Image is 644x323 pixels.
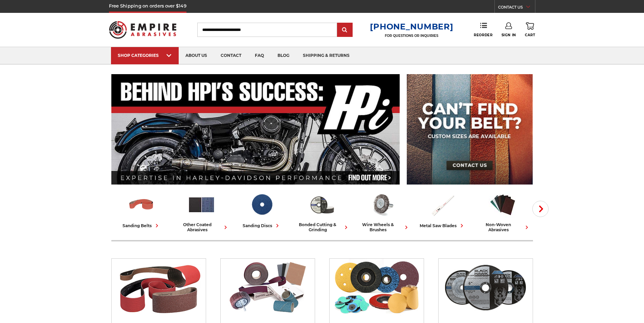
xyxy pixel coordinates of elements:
img: Metal Saw Blades [428,191,457,219]
div: SHOP CATEGORIES [118,53,172,58]
a: contact [214,47,248,64]
a: sanding discs [235,191,289,229]
a: blog [271,47,296,64]
button: Next [532,201,549,217]
img: Bonded Cutting & Grinding [442,259,529,316]
a: metal saw blades [415,191,470,229]
a: sanding belts [114,191,169,229]
img: Other Coated Abrasives [187,191,216,219]
img: Sanding Belts [115,259,202,316]
a: about us [179,47,214,64]
img: Sanding Belts [127,191,155,219]
img: Sanding Discs [333,259,420,316]
div: metal saw blades [420,222,465,229]
a: non-woven abrasives [475,191,530,232]
a: Cart [525,22,535,37]
div: non-woven abrasives [475,222,530,232]
a: Reorder [474,22,492,37]
div: sanding belts [123,222,160,229]
img: Wire Wheels & Brushes [368,191,396,219]
a: other coated abrasives [174,191,229,232]
img: Empire Abrasives [109,17,177,43]
span: Cart [525,33,535,37]
a: [PHONE_NUMBER] [370,22,453,31]
img: Other Coated Abrasives [224,259,311,316]
a: bonded cutting & grinding [295,191,350,232]
div: wire wheels & brushes [355,222,410,232]
img: Bonded Cutting & Grinding [308,191,336,219]
input: Submit [338,23,352,37]
a: faq [248,47,271,64]
img: Banner for an interview featuring Horsepower Inc who makes Harley performance upgrades featured o... [111,74,400,185]
div: sanding discs [243,222,281,229]
p: FOR QUESTIONS OR INQUIRIES [370,34,453,38]
span: Reorder [474,33,492,37]
img: promo banner for custom belts. [407,74,533,185]
div: other coated abrasives [174,222,229,232]
a: wire wheels & brushes [355,191,410,232]
span: Sign In [502,33,516,37]
img: Sanding Discs [248,191,276,219]
div: bonded cutting & grinding [295,222,350,232]
a: CONTACT US [498,3,535,13]
a: shipping & returns [296,47,356,64]
img: Non-woven Abrasives [489,191,517,219]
